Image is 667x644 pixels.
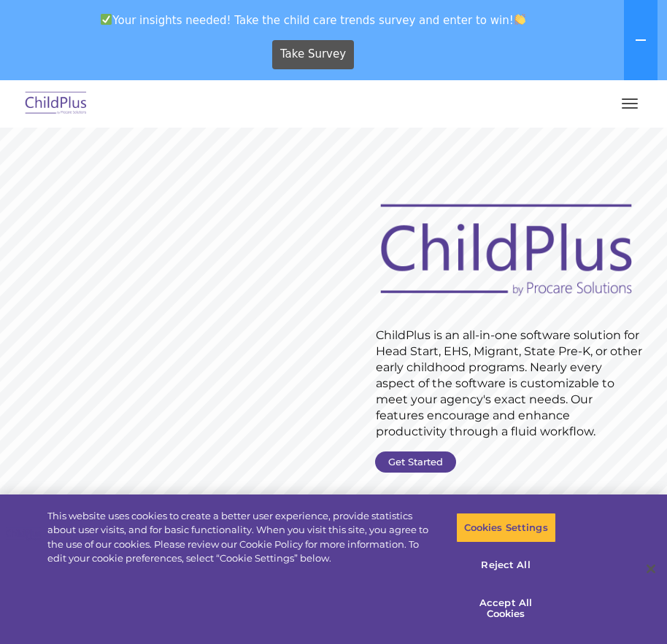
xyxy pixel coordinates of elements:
a: Take Survey [272,40,355,69]
button: Cookies Settings [456,513,556,543]
button: Accept All Cookies [456,588,556,629]
button: Close [635,553,667,585]
span: Your insights needed! Take the child care trends survey and enter to win! [6,6,621,34]
rs-layer: ChildPlus is an all-in-one software solution for Head Start, EHS, Migrant, State Pre-K, or other ... [376,327,642,440]
img: ChildPlus by Procare Solutions [22,87,90,121]
img: ✅ [101,14,112,25]
div: This website uses cookies to create a better user experience, provide statistics about user visit... [47,509,436,566]
button: Reject All [456,550,556,581]
img: 👏 [514,14,525,25]
span: Take Survey [280,42,346,67]
a: Get Started [375,451,456,473]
